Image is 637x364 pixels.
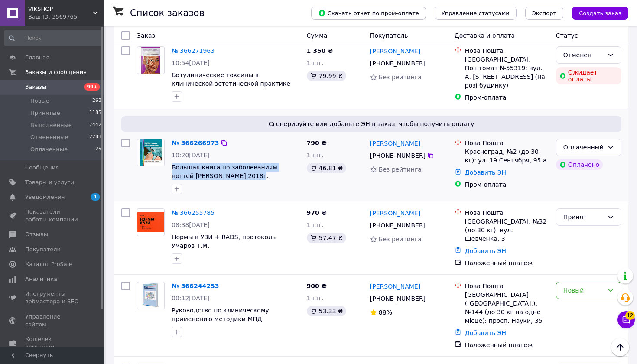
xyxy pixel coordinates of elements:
[25,83,46,91] span: Заказы
[465,55,549,90] div: [GEOGRAPHIC_DATA], Поштомат №55319: вул. А. [STREET_ADDRESS] (на розі будинку)
[172,152,210,159] span: 10:20[DATE]
[25,164,59,172] span: Сообщения
[307,47,333,54] span: 1 350 ₴
[91,193,100,201] span: 1
[370,47,420,55] a: [PERSON_NAME]
[368,292,427,305] div: [PHONE_NUMBER]
[556,67,621,84] div: Ожидает оплаты
[379,166,422,173] span: Без рейтинга
[25,54,49,62] span: Главная
[172,221,210,228] span: 08:38[DATE]
[307,306,346,316] div: 53.33 ₴
[4,30,102,46] input: Поиск
[172,47,214,54] a: № 366271963
[25,313,80,328] span: Управление сайтом
[563,286,604,295] div: Новый
[465,93,549,102] div: Пром-оплата
[307,140,327,146] span: 790 ₴
[172,140,219,146] a: № 366266973
[172,164,277,179] span: Большая книга по заболеваниям ногтей [PERSON_NAME] 2018г.
[130,8,205,18] h1: Список заказов
[435,6,517,19] button: Управление статусами
[137,208,165,236] a: Фото товару
[465,259,549,267] div: Наложенный платеж
[307,283,327,289] span: 900 ₴
[137,46,165,74] a: Фото товару
[25,246,61,253] span: Покупатели
[25,231,48,238] span: Отзывы
[172,295,210,302] span: 00:12[DATE]
[368,219,427,231] div: [PHONE_NUMBER]
[307,233,346,243] div: 57.47 ₴
[307,152,324,159] span: 1 шт.
[465,169,506,176] a: Добавить ЭН
[25,68,87,76] span: Заказы и сообщения
[92,97,101,105] span: 263
[172,283,219,289] a: № 366244253
[25,193,65,201] span: Уведомления
[556,159,603,170] div: Оплачено
[465,217,549,243] div: [GEOGRAPHIC_DATA], №32 (до 30 кг): вул. Шевченка, 3
[25,260,72,268] span: Каталог ProSale
[172,209,214,216] a: № 366255785
[89,121,101,129] span: 7442
[172,59,210,66] span: 10:54[DATE]
[307,59,324,66] span: 1 шт.
[370,209,420,218] a: [PERSON_NAME]
[563,9,628,16] a: Создать заказ
[572,6,628,19] button: Создать заказ
[370,139,420,148] a: [PERSON_NAME]
[89,109,101,117] span: 1185
[368,57,427,69] div: [PHONE_NUMBER]
[465,139,549,147] div: Нова Пошта
[579,10,621,16] span: Создать заказ
[30,109,60,117] span: Принятые
[30,146,68,153] span: Оплаченные
[30,97,49,105] span: Новые
[465,282,549,290] div: Нова Пошта
[95,146,101,153] span: 25
[28,13,104,21] div: Ваш ID: 3569765
[556,32,578,39] span: Статус
[25,208,80,224] span: Показатели работы компании
[172,234,277,249] a: Нормы в УЗИ + RADS, протоколы Умаров Т.М.
[141,282,161,309] img: Фото товару
[611,338,629,356] button: Наверх
[28,5,93,13] span: VIKSHOP
[465,247,506,254] a: Добавить ЭН
[525,6,563,19] button: Экспорт
[307,32,328,39] span: Сумма
[368,149,427,162] div: [PHONE_NUMBER]
[465,341,549,349] div: Наложенный платеж
[465,290,549,325] div: [GEOGRAPHIC_DATA] ([GEOGRAPHIC_DATA].), №144 (до 30 кг на одне місце): просп. Науки, 35
[307,163,346,173] div: 46.81 ₴
[172,71,290,96] a: Ботулинические токсины в клинической эстетической практике [PERSON_NAME] 2021год
[25,335,80,351] span: Кошелек компании
[379,309,392,316] span: 88%
[25,275,57,283] span: Аналитика
[379,236,422,243] span: Без рейтинга
[563,143,604,152] div: Оплаченный
[25,179,74,186] span: Товары и услуги
[84,83,100,91] span: 99+
[30,121,72,129] span: Выполненные
[625,311,635,320] span: 12
[137,212,164,232] img: Фото товару
[141,47,160,74] img: Фото товару
[465,46,549,55] div: Нова Пошта
[563,212,604,222] div: Принят
[465,329,506,336] a: Добавить ЭН
[318,9,419,17] span: Скачать отчет по пром-оплате
[137,32,155,39] span: Заказ
[370,282,420,291] a: [PERSON_NAME]
[25,290,80,305] span: Инструменты вебмастера и SEO
[465,147,549,165] div: Красноград, №2 (до 30 кг): ул. 19 Сентября, 95 а
[379,74,422,81] span: Без рейтинга
[465,208,549,217] div: Нова Пошта
[307,71,346,81] div: 79.99 ₴
[30,133,68,141] span: Отмененные
[370,32,408,39] span: Покупатель
[455,32,515,39] span: Доставка и оплата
